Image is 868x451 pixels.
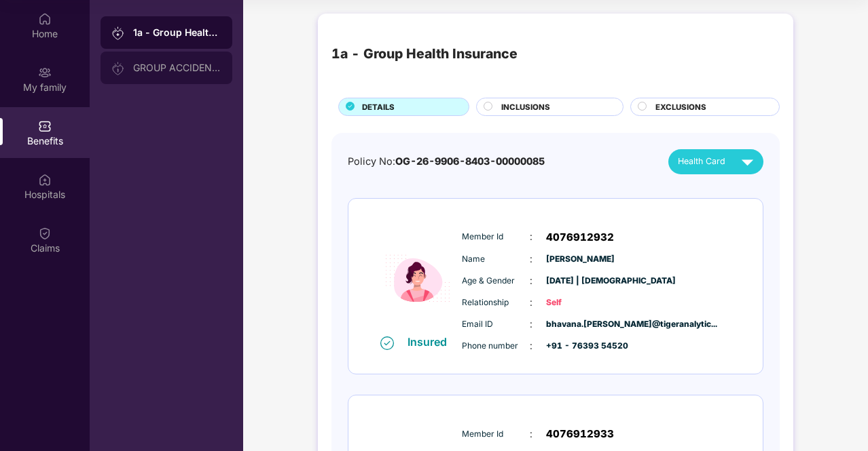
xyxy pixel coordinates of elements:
[530,295,532,310] span: :
[546,253,614,266] span: [PERSON_NAME]
[530,229,532,244] span: :
[501,101,550,113] span: INCLUSIONS
[462,296,530,309] span: Relationship
[530,338,532,353] span: :
[133,26,221,39] div: 1a - Group Health Insurance
[462,253,530,266] span: Name
[38,173,52,187] img: svg+xml;base64,PHN2ZyBpZD0iSG9zcGl0YWxzIiB4bWxucz0iaHR0cDovL3d3dy53My5vcmcvMjAwMC9zdmciIHdpZHRoPS...
[736,150,759,174] img: svg+xml;base64,PHN2ZyB4bWxucz0iaHR0cDovL3d3dy53My5vcmcvMjAwMC9zdmciIHZpZXdCb3g9IjAgMCAyNCAyNCIgd2...
[348,154,545,170] div: Policy No:
[678,155,725,168] span: Health Card
[362,101,395,113] span: DETAILS
[546,426,614,442] span: 4076912933
[331,43,518,64] div: 1a - Group Health Insurance
[546,340,614,353] span: +91 - 76393 54520
[380,336,394,350] img: svg+xml;base64,PHN2ZyB4bWxucz0iaHR0cDovL3d3dy53My5vcmcvMjAwMC9zdmciIHdpZHRoPSIxNiIgaGVpZ2h0PSIxNi...
[408,335,455,349] div: Insured
[462,428,530,441] span: Member Id
[546,296,614,309] span: Self
[462,318,530,331] span: Email ID
[530,427,532,442] span: :
[530,317,532,332] span: :
[668,149,763,174] button: Health Card
[546,275,614,288] span: [DATE] | [DEMOGRAPHIC_DATA]
[395,155,545,167] span: OG-26-9906-8403-00000085
[462,231,530,243] span: Member Id
[38,66,52,79] img: svg+xml;base64,PHN2ZyB3aWR0aD0iMjAiIGhlaWdodD0iMjAiIHZpZXdCb3g9IjAgMCAyMCAyMCIgZmlsbD0ibm9uZSIgeG...
[546,229,614,246] span: 4076912932
[462,340,530,353] span: Phone number
[530,252,532,267] span: :
[655,101,706,113] span: EXCLUSIONS
[38,12,52,26] img: svg+xml;base64,PHN2ZyBpZD0iSG9tZSIgeG1sbnM9Imh0dHA6Ly93d3cudzMub3JnLzIwMDAvc3ZnIiB3aWR0aD0iMjAiIG...
[462,275,530,288] span: Age & Gender
[133,62,221,73] div: GROUP ACCIDENTAL INSURANCE
[377,222,458,334] img: icon
[111,62,125,75] img: svg+xml;base64,PHN2ZyB3aWR0aD0iMjAiIGhlaWdodD0iMjAiIHZpZXdCb3g9IjAgMCAyMCAyMCIgZmlsbD0ibm9uZSIgeG...
[38,227,52,240] img: svg+xml;base64,PHN2ZyBpZD0iQ2xhaW0iIHhtbG5zPSJodHRwOi8vd3d3LnczLm9yZy8yMDAwL3N2ZyIgd2lkdGg9IjIwIi...
[111,26,125,40] img: svg+xml;base64,PHN2ZyB3aWR0aD0iMjAiIGhlaWdodD0iMjAiIHZpZXdCb3g9IjAgMCAyMCAyMCIgZmlsbD0ibm9uZSIgeG...
[546,318,614,331] span: bhavana.[PERSON_NAME]@tigeranalytic...
[38,119,52,133] img: svg+xml;base64,PHN2ZyBpZD0iQmVuZWZpdHMiIHhtbG5zPSJodHRwOi8vd3d3LnczLm9yZy8yMDAwL3N2ZyIgd2lkdGg9Ij...
[530,273,532,288] span: :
